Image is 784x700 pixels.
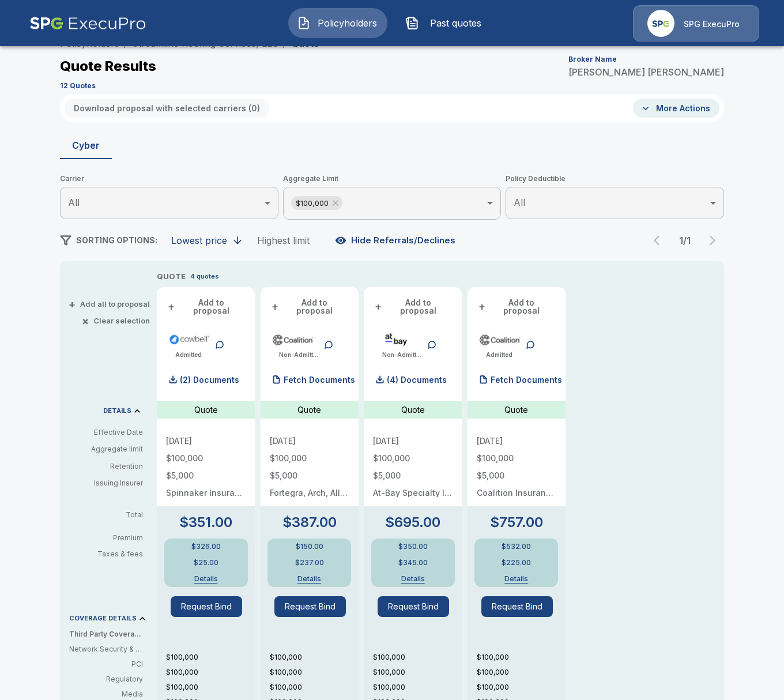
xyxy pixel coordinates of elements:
button: Download proposal with selected carriers (0) [65,99,269,118]
p: At-Bay Specialty Insurance Company [373,489,453,497]
p: Admitted [175,351,210,359]
p: $350.00 [398,543,428,550]
p: Media: When your content triggers legal action against you (e.g. - libel, plagiarism) [69,689,143,699]
button: More Actions [633,99,719,118]
p: Quote [504,404,528,416]
p: [PERSON_NAME] [PERSON_NAME] [568,67,724,77]
p: $100,000 [477,682,566,693]
p: $757.00 [490,515,543,529]
span: × [82,317,89,325]
button: +Add to proposal [373,296,453,317]
span: All [68,197,80,208]
img: Past quotes Icon [405,16,419,30]
span: + [69,300,76,308]
button: Policyholders IconPolicyholders [288,8,387,38]
p: $100,000 [477,454,556,462]
p: Quote [401,404,425,416]
button: Hide Referrals/Declines [333,229,460,251]
p: $5,000 [270,472,349,480]
img: cowbellp100 [168,331,210,348]
p: [DATE] [477,437,556,445]
span: Aggregate Limit [283,173,502,185]
p: Aggregate limit [69,444,143,454]
p: Fetch Documents [284,376,355,384]
p: $5,000 [373,472,453,480]
p: Regulatory: In case you're fined by regulators (e.g., for breaching consumer privacy) [69,674,143,684]
img: AA Logo [29,5,146,42]
p: Quote [297,404,321,416]
span: Request Bind [274,596,354,617]
p: QUOTE [157,271,186,283]
p: DETAILS [103,408,131,414]
button: +Add to proposal [477,296,556,317]
p: Quote Results [60,59,156,73]
span: + [168,303,175,311]
button: Cyber [60,131,112,159]
span: Request Bind [481,596,561,617]
p: (4) Documents [387,376,447,384]
p: [DATE] [166,437,246,445]
p: $237.00 [295,559,324,566]
p: $100,000 [373,682,462,693]
p: $345.00 [398,559,428,566]
span: + [375,303,382,311]
span: $100,000 [291,197,333,210]
p: [DATE] [270,437,349,445]
p: Network Security & Privacy Liability: Third party liability costs [69,644,143,654]
button: Details [387,575,439,582]
img: coalitioncyberadmitted [479,331,521,348]
p: $387.00 [282,515,337,529]
img: Policyholders Icon [297,16,311,30]
span: Request Bind [171,596,250,617]
div: Highest limit [257,235,310,246]
p: 1 / 1 [673,236,696,245]
p: Admitted [486,351,521,359]
p: $225.00 [502,559,531,566]
p: Quote [291,39,319,48]
button: +Add all to proposal [71,300,150,308]
span: + [272,303,278,311]
p: $100,000 [373,454,453,462]
p: $100,000 [477,667,566,678]
p: $100,000 [166,652,255,663]
p: $100,000 [166,682,255,693]
p: COVERAGE DETAILS [69,615,137,622]
p: Broker Name [568,56,617,63]
img: atbaycybersurplus [375,331,417,348]
button: Request Bind [378,596,449,617]
p: $100,000 [373,652,462,663]
p: Quote [194,404,218,416]
span: + [478,303,485,311]
p: 12 Quotes [60,82,96,89]
p: Effective Date [69,427,143,438]
p: PCI: Covers fines or penalties imposed by banks or credit card companies [69,659,143,669]
p: $351.00 [179,515,232,529]
p: $326.00 [191,543,221,550]
p: $25.00 [194,559,218,566]
span: Carrier [60,173,278,185]
button: Past quotes IconPast quotes [397,8,496,38]
button: +Add to proposal [166,296,246,317]
p: Fortegra, Arch, Allianz, Aspen, Vantage [270,489,349,497]
p: Third Party Coverage [69,629,152,639]
p: $5,000 [166,472,246,480]
p: $100,000 [270,454,349,462]
p: $100,000 [166,454,246,462]
button: Details [180,575,232,582]
span: Request Bind [378,596,457,617]
p: 4 quotes [190,272,219,281]
p: Taxes & fees [69,551,152,558]
p: $100,000 [373,667,462,678]
span: Policy Deductible [506,173,724,185]
p: Spinnaker Insurance Company NAIC #24376, AM Best "A-" (Excellent) Rated. [166,489,246,497]
span: Past quotes [424,16,487,30]
button: +Add to proposal [270,296,349,317]
button: Details [491,575,542,582]
p: $100,000 [270,652,359,663]
button: Request Bind [171,596,242,617]
div: Lowest price [171,235,227,246]
p: Issuing Insurer [69,478,143,488]
button: Request Bind [274,596,346,617]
